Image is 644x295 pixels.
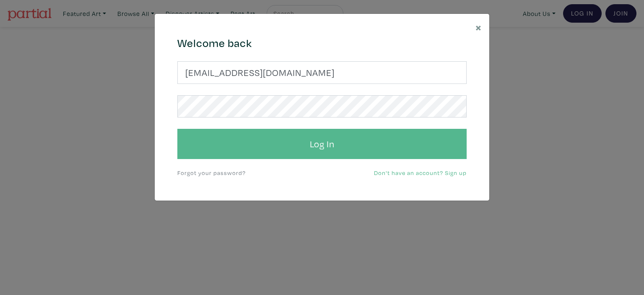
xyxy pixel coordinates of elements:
h4: Welcome back [177,37,467,50]
a: Don't have an account? Sign up [374,169,467,177]
button: Log In [177,129,467,159]
a: Forgot your password? [177,169,246,177]
input: Your email [177,61,467,84]
button: Close [468,14,489,40]
span: × [475,20,482,34]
